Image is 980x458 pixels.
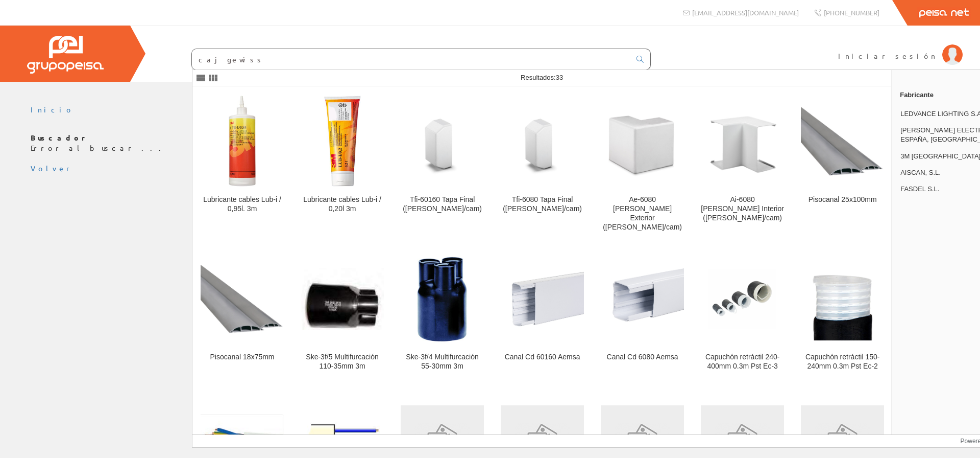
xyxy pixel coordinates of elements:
img: Lubricante cables Lub-i / 0,95l. 3m [229,95,256,187]
div: Ske-3f/5 Multifurcación 110-35mm 3m [301,353,384,371]
div: Capuchón retráctil 150-240mm 0.3m Pst Ec-2 [801,353,884,371]
span: [EMAIL_ADDRESS][DOMAIN_NAME] [692,8,799,17]
a: Canal Cd 60160 Aemsa Canal Cd 60160 Aemsa [493,244,592,383]
div: Canal Cd 60160 Aemsa [501,353,584,362]
div: Ai-6080 [PERSON_NAME] Interior ([PERSON_NAME]/cam) [701,195,784,223]
img: Pisocanal 18x75mm [201,257,284,340]
span: 33 [556,74,563,81]
a: Capuchón retráctil 150-240mm 0.3m Pst Ec-2 Capuchón retráctil 150-240mm 0.3m Pst Ec-2 [793,244,892,383]
img: Lubricante cables Lub-i / 0,20l 3m [324,95,361,187]
img: Ae-6080 Angulo Exterior (canales Cd/cam) [601,99,684,182]
input: Buscar ... [192,49,630,70]
img: Ai-6080 Angulo Interior (canales Cd/cam) [701,99,784,182]
div: Lubricante cables Lub-i / 0,95l. 3m [201,195,284,214]
a: Pisocanal 25x100mm Pisocanal 25x100mm [793,87,892,244]
span: Iniciar sesión [838,51,937,61]
a: Tfi-60160 Tapa Final (canales Cd/cam) Tfi-60160 Tapa Final ([PERSON_NAME]/cam) [393,87,492,244]
a: Tfi-6080 Tapa Final (canales Cd/cam) Tfi-6080 Tapa Final ([PERSON_NAME]/cam) [493,87,592,244]
img: Tfi-60160 Tapa Final (canales Cd/cam) [401,99,484,182]
a: Pisocanal 18x75mm Pisocanal 18x75mm [192,244,292,383]
a: Iniciar sesión [838,42,963,52]
div: Lubricante cables Lub-i / 0,20l 3m [301,195,384,214]
div: Ae-6080 [PERSON_NAME] Exterior ([PERSON_NAME]/cam) [601,195,684,232]
img: Grupo Peisa [27,36,104,74]
a: Ske-3f/4 Multifurcación 55-30mm 3m Ske-3f/4 Multifurcación 55-30mm 3m [393,244,492,383]
a: Capuchón retráctil 240-400mm 0.3m Pst Ec-3 Capuchón retráctil 240-400mm 0.3m Pst Ec-3 [693,244,792,383]
a: Lubricante cables Lub-i / 0,95l. 3m Lubricante cables Lub-i / 0,95l. 3m [192,87,292,244]
div: Tfi-6080 Tapa Final ([PERSON_NAME]/cam) [501,195,584,214]
img: Ske-3f/5 Multifurcación 110-35mm 3m [301,268,384,330]
span: [PHONE_NUMBER] [824,8,879,17]
p: Error al buscar ... [31,133,949,153]
div: Canal Cd 6080 Aemsa [601,353,684,362]
b: Buscador [31,133,89,142]
a: Volver [31,164,73,173]
img: Canal Cd 6080 Aemsa [601,257,684,340]
a: Lubricante cables Lub-i / 0,20l 3m Lubricante cables Lub-i / 0,20l 3m [292,87,392,244]
div: © Grupo Peisa [31,174,949,182]
div: Capuchón retráctil 240-400mm 0.3m Pst Ec-3 [701,353,784,371]
img: Pisocanal 25x100mm [801,99,884,182]
img: Tfi-6080 Tapa Final (canales Cd/cam) [501,99,584,182]
div: Pisocanal 25x100mm [801,195,884,204]
div: Ske-3f/4 Multifurcación 55-30mm 3m [401,353,484,371]
img: Ske-3f/4 Multifurcación 55-30mm 3m [414,253,471,345]
a: Ske-3f/5 Multifurcación 110-35mm 3m Ske-3f/5 Multifurcación 110-35mm 3m [292,244,392,383]
a: Canal Cd 6080 Aemsa Canal Cd 6080 Aemsa [593,244,692,383]
a: Inicio [31,105,74,114]
img: Capuchón retráctil 240-400mm 0.3m Pst Ec-3 [701,269,784,329]
span: Resultados: [521,74,563,81]
div: Tfi-60160 Tapa Final ([PERSON_NAME]/cam) [401,195,484,214]
a: Ai-6080 Angulo Interior (canales Cd/cam) Ai-6080 [PERSON_NAME] Interior ([PERSON_NAME]/cam) [693,87,792,244]
div: Pisocanal 18x75mm [201,353,284,362]
img: Canal Cd 60160 Aemsa [501,257,584,340]
a: Ae-6080 Angulo Exterior (canales Cd/cam) Ae-6080 [PERSON_NAME] Exterior ([PERSON_NAME]/cam) [593,87,692,244]
img: Capuchón retráctil 150-240mm 0.3m Pst Ec-2 [801,257,884,340]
